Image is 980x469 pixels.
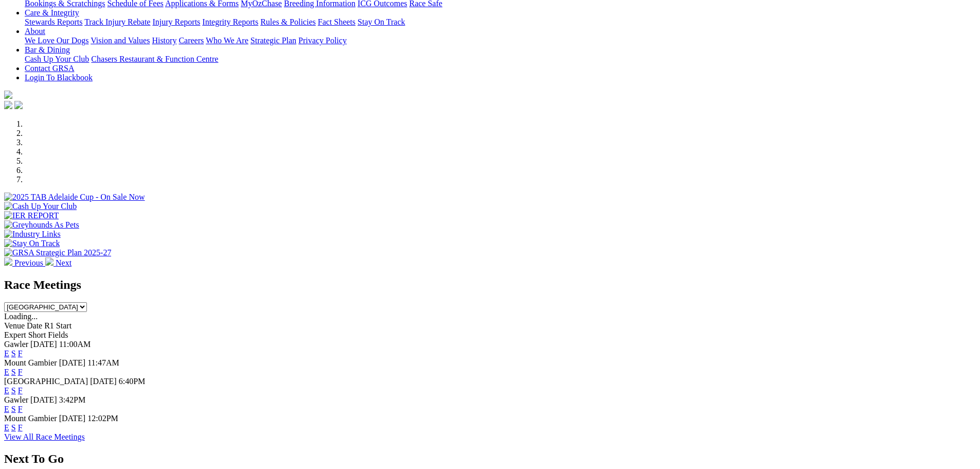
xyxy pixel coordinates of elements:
a: History [152,36,176,45]
div: Bar & Dining [25,55,976,64]
a: Stewards Reports [25,18,82,26]
img: 2025 TAB Adelaide Cup - On Sale Now [4,193,145,202]
img: IER REPORT [4,211,59,220]
a: Contact GRSA [25,64,74,73]
a: Injury Reports [152,18,200,26]
span: Mount Gambier [4,414,57,423]
img: twitter.svg [14,101,23,109]
span: Short [28,331,46,339]
a: F [18,349,23,358]
img: Stay On Track [4,239,60,248]
a: S [11,423,16,432]
span: 11:00AM [59,340,91,349]
a: Fact Sheets [318,18,355,26]
a: Previous [4,258,45,267]
span: [DATE] [90,377,117,386]
a: S [11,405,16,413]
h2: Race Meetings [4,278,976,292]
a: Strategic Plan [251,36,296,45]
a: F [18,368,23,376]
img: Industry Links [4,230,61,239]
a: View All Race Meetings [4,432,85,441]
span: [DATE] [30,395,57,404]
img: Cash Up Your Club [4,202,77,211]
span: 12:02PM [87,414,118,423]
img: chevron-left-pager-white.svg [4,257,12,266]
span: Loading... [4,312,38,321]
a: S [11,386,16,395]
img: GRSA Strategic Plan 2025-27 [4,248,111,257]
img: chevron-right-pager-white.svg [45,257,54,266]
span: Date [27,321,42,330]
span: Fields [48,331,68,339]
a: Privacy Policy [298,36,347,45]
span: Previous [14,258,43,267]
div: About [25,36,976,45]
a: F [18,405,23,413]
a: Stay On Track [358,18,405,26]
span: 11:47AM [87,358,119,367]
span: [GEOGRAPHIC_DATA] [4,377,88,386]
div: Care & Integrity [25,18,976,27]
a: Next [45,258,72,267]
a: Careers [179,36,204,45]
span: [DATE] [59,358,86,367]
a: Care & Integrity [25,8,79,17]
a: E [4,405,9,413]
span: Next [56,258,72,267]
a: Login To Blackbook [25,73,93,82]
span: 3:42PM [59,395,86,404]
a: E [4,423,9,432]
a: E [4,386,9,395]
a: We Love Our Dogs [25,36,88,45]
img: facebook.svg [4,101,12,109]
h2: Next To Go [4,452,976,466]
a: S [11,368,16,376]
a: Cash Up Your Club [25,55,89,63]
span: [DATE] [59,414,86,423]
span: Gawler [4,395,28,404]
a: Track Injury Rebate [84,18,150,26]
a: Vision and Values [91,36,150,45]
span: Mount Gambier [4,358,57,367]
span: R1 Start [44,321,72,330]
img: Greyhounds As Pets [4,220,79,230]
a: Chasers Restaurant & Function Centre [91,55,218,63]
a: Bar & Dining [25,45,70,54]
span: Gawler [4,340,28,349]
a: Rules & Policies [260,18,316,26]
a: E [4,349,9,358]
span: Venue [4,321,25,330]
a: About [25,27,45,36]
span: Expert [4,331,26,339]
a: F [18,386,23,395]
a: E [4,368,9,376]
a: F [18,423,23,432]
img: logo-grsa-white.png [4,91,12,99]
a: Integrity Reports [202,18,258,26]
span: [DATE] [30,340,57,349]
a: S [11,349,16,358]
a: Who We Are [206,36,248,45]
span: 6:40PM [119,377,146,386]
